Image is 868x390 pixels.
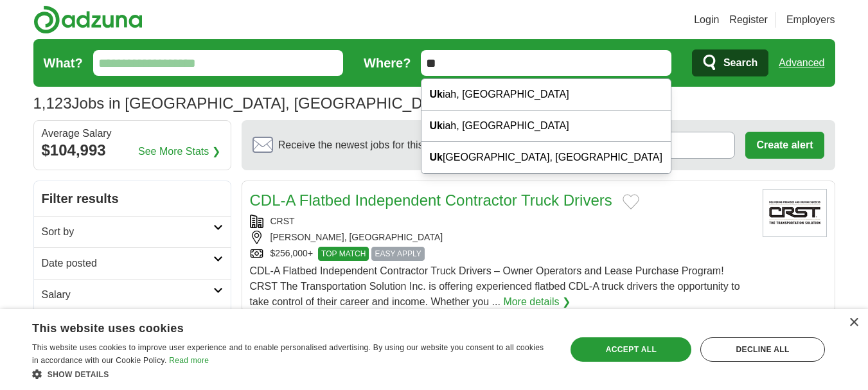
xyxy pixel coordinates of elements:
div: This website uses cookies [32,317,518,336]
div: Close [849,318,858,328]
div: Average Salary [42,129,223,139]
div: iah, [GEOGRAPHIC_DATA] [421,111,671,142]
strong: Uk [429,152,442,163]
span: Receive the newest jobs for this search : [278,137,498,153]
a: CRST [270,216,295,226]
div: $104,993 [42,139,223,162]
a: Register [729,12,768,28]
a: Login [694,12,719,28]
a: Date posted [34,247,231,279]
span: EASY APPLY [371,247,424,261]
h2: Salary [42,287,213,303]
img: Adzuna logo [33,5,143,34]
div: iah, [GEOGRAPHIC_DATA] [421,79,671,111]
a: See More Stats ❯ [138,144,220,159]
a: Salary [34,279,231,310]
strong: Uk [429,89,442,100]
a: Advanced [779,50,824,76]
label: Where? [364,53,411,73]
button: Create alert [745,132,824,159]
label: What? [44,53,83,73]
div: Accept all [571,337,691,362]
span: Search [723,50,757,76]
a: CDL-A Flatbed Independent Contractor Truck Drivers [250,191,612,209]
span: 1,123 [33,92,72,115]
strong: Uk [429,120,442,131]
div: [GEOGRAPHIC_DATA], [GEOGRAPHIC_DATA] [421,142,671,173]
a: More details ❯ [503,294,571,310]
span: CDL-A Flatbed Independent Contractor Truck Drivers – Owner Operators and Lease Purchase Program! ... [250,265,740,307]
img: CRST International logo [763,189,827,237]
h2: Filter results [34,181,231,216]
h1: Jobs in [GEOGRAPHIC_DATA], [GEOGRAPHIC_DATA] [33,94,455,112]
span: TOP MATCH [318,247,369,261]
span: This website uses cookies to improve user experience and to enable personalised advertising. By u... [32,343,544,365]
a: Employers [786,12,835,28]
a: Sort by [34,216,231,247]
h2: Date posted [42,256,213,271]
a: Read more, opens a new window [169,356,209,365]
div: Show details [32,368,551,380]
div: [PERSON_NAME], [GEOGRAPHIC_DATA] [250,231,752,244]
h2: Sort by [42,224,213,240]
div: Decline all [700,337,825,362]
button: Add to favorite jobs [623,194,639,209]
span: Show details [48,370,109,379]
div: $256,000+ [250,247,752,261]
button: Search [692,49,768,76]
